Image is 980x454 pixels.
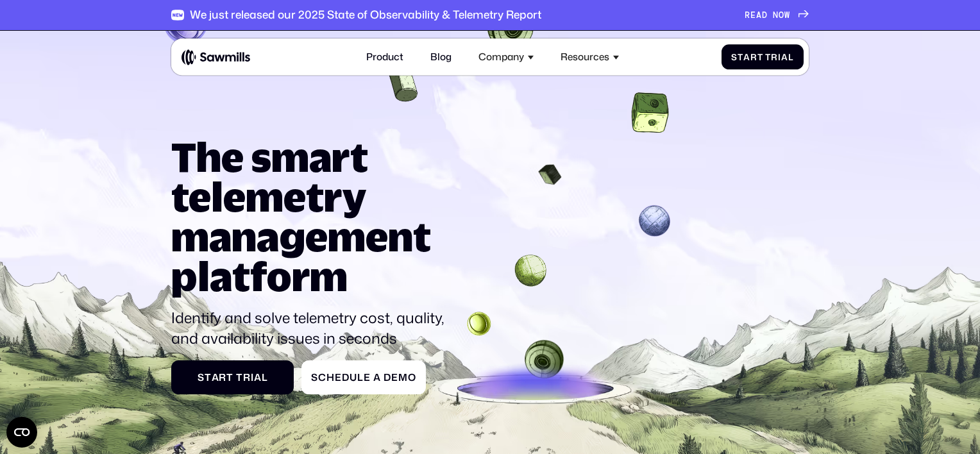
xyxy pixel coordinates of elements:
[784,10,790,21] span: W
[384,371,391,383] span: D
[788,52,794,62] span: l
[398,371,408,383] span: m
[262,371,268,383] span: l
[326,371,335,383] span: h
[756,10,762,21] span: A
[373,371,381,383] span: a
[757,52,763,62] span: t
[311,371,318,383] span: S
[738,52,743,62] span: t
[254,371,262,383] span: a
[190,8,541,22] div: We just released our 2025 State of Observability & Telemetry Report
[553,44,626,70] div: Resources
[359,44,410,70] a: Product
[198,371,205,383] span: S
[722,44,804,69] a: StartTrial
[778,52,781,62] span: i
[171,360,294,394] a: StartTrial
[423,44,459,70] a: Blog
[205,371,212,383] span: t
[781,52,788,62] span: a
[335,371,342,383] span: e
[226,371,233,383] span: t
[251,371,254,383] span: i
[243,371,251,383] span: r
[773,10,779,21] span: N
[750,10,756,21] span: E
[357,371,364,383] span: l
[765,52,771,62] span: T
[779,10,784,21] span: O
[762,10,768,21] span: D
[212,371,219,383] span: a
[745,10,750,21] span: R
[318,371,326,383] span: c
[171,137,455,296] h1: The smart telemetry management platform
[350,371,357,383] span: u
[408,371,416,383] span: o
[6,417,37,448] button: Open CMP widget
[236,371,243,383] span: T
[364,371,371,383] span: e
[561,51,609,63] div: Resources
[731,52,738,62] span: S
[219,371,226,383] span: r
[478,51,524,63] div: Company
[771,52,778,62] span: r
[743,52,750,62] span: a
[391,371,398,383] span: e
[171,307,455,348] p: Identify and solve telemetry cost, quality, and availability issues in seconds
[301,360,426,394] a: ScheduleaDemo
[471,44,541,70] div: Company
[750,52,757,62] span: r
[342,371,350,383] span: d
